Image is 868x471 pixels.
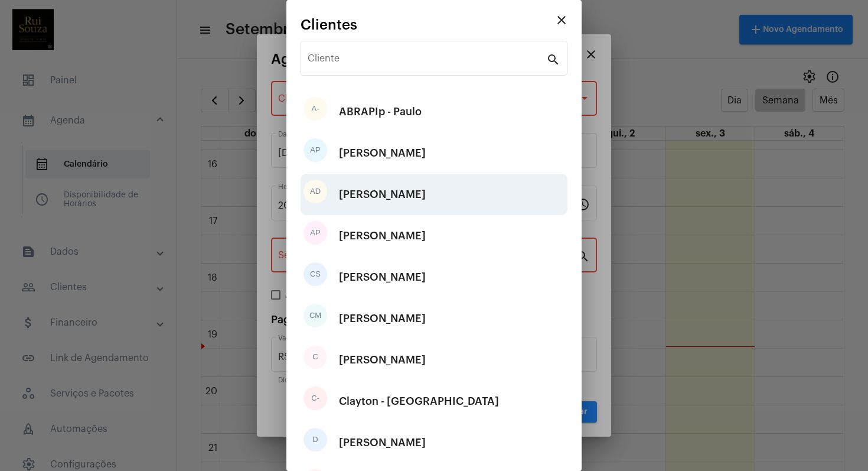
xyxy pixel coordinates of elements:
span: Clientes [301,17,357,33]
div: AP [304,221,327,245]
div: Clayton - [GEOGRAPHIC_DATA] [339,384,499,419]
div: [PERSON_NAME] [339,425,426,460]
div: C [304,345,327,369]
div: [PERSON_NAME] [339,342,426,378]
div: CM [304,304,327,327]
div: [PERSON_NAME] [339,259,426,295]
div: [PERSON_NAME] [339,135,426,171]
input: Pesquisar cliente [308,56,546,66]
div: C- [304,386,327,410]
div: AD [304,180,327,203]
div: [PERSON_NAME] [339,301,426,336]
mat-icon: search [546,52,560,66]
div: [PERSON_NAME] [339,177,426,212]
div: AP [304,138,327,162]
div: A- [304,97,327,121]
mat-icon: close [554,13,569,27]
div: [PERSON_NAME] [339,218,426,254]
div: CS [304,262,327,286]
div: D [304,428,327,451]
div: ABRAPIp - Paulo [339,94,422,129]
